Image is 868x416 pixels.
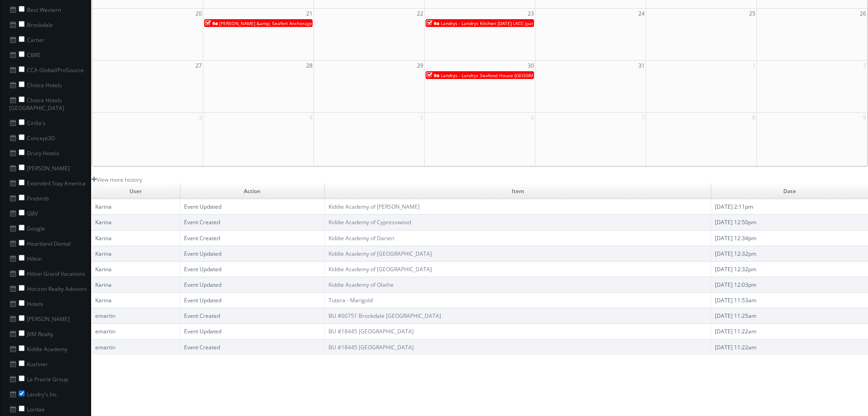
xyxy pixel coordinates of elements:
td: Event Updated [180,293,325,308]
td: Karina [92,277,180,293]
td: Event Created [180,230,325,246]
span: Landrys - Landrys Kitchen [DATE] LKCC (panos) [441,20,541,26]
td: [DATE] 12:34pm [711,230,868,246]
td: emartin [92,339,180,355]
td: [DATE] 11:22am [711,324,868,339]
a: View more history [92,176,142,184]
td: Karina [92,261,180,277]
span: 20 [195,9,203,18]
span: 9a [205,20,218,26]
a: Kiddie Academy of Olathe [329,281,394,289]
span: 27 [195,61,203,70]
td: Item [325,184,711,199]
td: emartin [92,308,180,324]
td: [DATE] 11:22am [711,339,868,355]
td: Event Created [180,308,325,324]
td: Karina [92,215,180,230]
span: 6 [530,113,535,122]
td: [DATE] 11:25am [711,308,868,324]
td: User [92,184,180,199]
td: [DATE] 12:32pm [711,261,868,277]
span: 1 [751,61,756,70]
span: 24 [637,9,646,18]
td: Event Updated [180,246,325,261]
td: [DATE] 12:32pm [711,246,868,261]
td: Event Updated [180,277,325,293]
td: Event Created [180,339,325,355]
td: [DATE] 12:03pm [711,277,868,293]
td: Karina [92,230,180,246]
a: Kiddie Academy of Cypresswood [329,218,411,226]
td: Action [180,184,325,199]
td: Event Created [180,215,325,230]
span: 22 [416,9,424,18]
span: 5 [419,113,424,122]
span: 23 [527,9,535,18]
span: [PERSON_NAME] &amp; Seafort Anchorage RSSA [219,20,325,26]
span: 9 [862,113,867,122]
td: Event Updated [180,324,325,339]
span: 2 [862,61,867,70]
a: Kiddie Academy of [GEOGRAPHIC_DATA] [329,250,432,258]
span: 3 [198,113,203,122]
span: 30 [527,61,535,70]
td: Karina [92,199,180,215]
span: 9a [426,20,439,26]
span: 25 [748,9,756,18]
a: Kiddie Academy of [PERSON_NAME] [329,203,420,211]
a: Kiddie Academy of Darien [329,234,394,242]
td: Event Updated [180,261,325,277]
td: Karina [92,246,180,261]
a: BU #18445 [GEOGRAPHIC_DATA] [329,327,414,335]
span: 28 [305,61,313,70]
span: 8 [751,113,756,122]
td: emartin [92,324,180,339]
span: 31 [637,61,646,70]
a: BU #18445 [GEOGRAPHIC_DATA] [329,343,414,351]
td: [DATE] 2:11pm [711,199,868,215]
a: Kiddie Academy of [GEOGRAPHIC_DATA] [329,265,432,273]
span: Landrys - Landrys Seafood House [GEOGRAPHIC_DATA] GALV [441,72,571,79]
span: 26 [859,9,867,18]
td: Event Updated [180,199,325,215]
a: BU #00751 Brookdale [GEOGRAPHIC_DATA] [329,312,441,320]
span: 29 [416,61,424,70]
a: Tutera - Marigold [329,296,373,304]
td: [DATE] 12:50pm [711,215,868,230]
span: 9a [426,72,439,79]
td: [DATE] 11:53am [711,293,868,308]
td: Karina [92,293,180,308]
span: 7 [641,113,646,122]
td: Date [711,184,868,199]
span: 4 [308,113,313,122]
span: 21 [305,9,313,18]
